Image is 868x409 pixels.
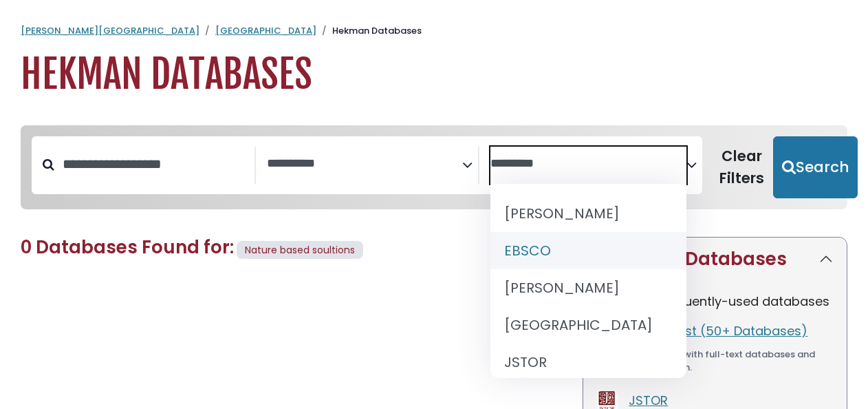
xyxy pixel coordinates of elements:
[490,306,686,344] li: [GEOGRAPHIC_DATA]
[597,292,833,311] p: The most frequently-used databases
[597,348,833,375] div: Powerful platform with full-text databases and popular information.
[21,125,847,209] nav: Search filters
[490,344,686,381] li: JSTOR
[54,153,254,176] input: Search database by title or keyword
[21,24,199,37] a: [PERSON_NAME][GEOGRAPHIC_DATA]
[267,157,463,171] textarea: Search
[629,322,807,339] a: EBSCOhost (50+ Databases)
[215,24,316,37] a: [GEOGRAPHIC_DATA]
[490,232,686,269] li: EBSCO
[629,392,668,409] a: JSTOR
[490,269,686,306] li: [PERSON_NAME]
[710,136,773,198] button: Clear Filters
[21,52,847,98] h1: Hekman Databases
[583,238,847,281] button: Featured Databases
[773,136,858,198] button: Submit for Search Results
[21,235,234,260] span: 0 Databases Found for:
[21,24,847,38] nav: breadcrumb
[490,157,686,171] textarea: Search
[490,195,686,232] li: [PERSON_NAME]
[316,24,422,38] li: Hekman Databases
[245,243,355,257] span: Nature based soultions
